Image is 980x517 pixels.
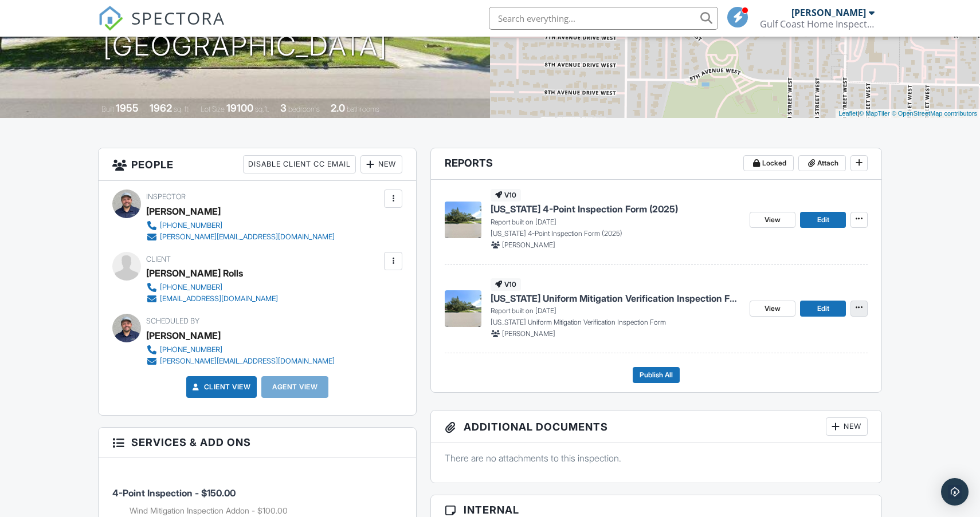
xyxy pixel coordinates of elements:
[160,294,278,303] div: [EMAIL_ADDRESS][DOMAIN_NAME]
[160,283,222,292] div: [PHONE_NUMBER]
[146,317,199,325] span: Scheduled By
[201,105,225,113] span: Lot Size
[146,293,278,305] a: [EMAIL_ADDRESS][DOMAIN_NAME]
[130,505,402,516] li: Add on: Wind Mitigation Inspection Addon
[131,6,225,30] span: SPECTORA
[243,155,356,173] div: Disable Client CC Email
[160,357,335,366] div: [PERSON_NAME][EMAIL_ADDRESS][DOMAIN_NAME]
[146,220,335,231] a: [PHONE_NUMBER]
[116,102,139,114] div: 1955
[226,102,253,114] div: 19100
[331,102,345,114] div: 2.0
[760,18,875,30] div: Gulf Coast Home Inspections
[836,109,980,119] div: |
[98,6,123,31] img: The Best Home Inspection Software - Spectora
[160,232,335,242] div: [PERSON_NAME][EMAIL_ADDRESS][DOMAIN_NAME]
[146,255,171,263] span: Client
[99,428,416,457] h3: Services & Add ons
[146,192,186,201] span: Inspector
[288,105,320,113] span: bedrooms
[103,1,387,62] h1: [STREET_ADDRESS] [GEOGRAPHIC_DATA]
[101,105,114,113] span: Built
[112,487,236,499] span: 4-Point Inspection - $150.00
[838,110,857,117] a: Leaflet
[146,265,243,282] div: [PERSON_NAME] Rolls
[190,381,251,393] a: Client View
[98,15,225,40] a: SPECTORA
[160,221,222,230] div: [PHONE_NUMBER]
[445,452,868,464] p: There are no attachments to this inspection.
[826,417,868,436] div: New
[150,102,172,114] div: 1962
[791,7,866,18] div: [PERSON_NAME]
[174,105,190,113] span: sq. ft.
[892,110,977,117] a: © OpenStreetMap contributors
[99,148,416,181] h3: People
[347,105,379,113] span: bathrooms
[941,478,969,506] div: Open Intercom Messenger
[280,102,287,114] div: 3
[160,345,222,354] div: [PHONE_NUMBER]
[146,231,335,243] a: [PERSON_NAME][EMAIL_ADDRESS][DOMAIN_NAME]
[146,282,278,293] a: [PHONE_NUMBER]
[146,344,335,356] a: [PHONE_NUMBER]
[146,203,221,220] div: [PERSON_NAME]
[859,110,890,117] a: © MapTiler
[146,327,221,344] div: [PERSON_NAME]
[146,356,335,367] a: [PERSON_NAME][EMAIL_ADDRESS][DOMAIN_NAME]
[255,105,269,113] span: sq.ft.
[360,155,402,173] div: New
[489,7,718,30] input: Search everything...
[431,411,881,443] h3: Additional Documents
